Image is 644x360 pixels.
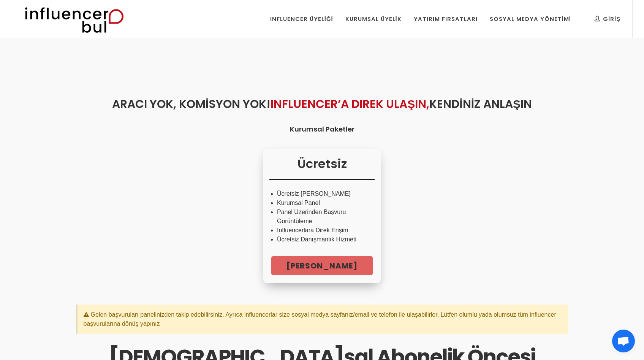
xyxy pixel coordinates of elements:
[414,15,478,23] div: Yatırım Fırsatları
[271,96,429,112] span: INFLUENCER’A DIREK ULAŞIN,
[345,15,402,23] div: Kurumsal Üyelik
[76,95,568,113] h2: ARACI YOK, KOMİSYON YOK! KENDİNİZ ANLAŞIN
[277,208,367,226] li: Panel Üzerinden Başvuru Görüntüleme
[78,304,568,334] div: Gelen başvuruları panelinizden takip edebilirsiniz. Ayrıca influencerlar size sosyal medya sayfan...
[269,155,375,180] h3: Ücretsiz
[490,15,571,23] div: Sosyal Medya Yönetimi
[612,330,635,352] div: Açık sohbet
[277,235,367,244] li: Ücretsiz Danışmanlık Hizmeti
[270,15,333,23] div: Influencer Üyeliği
[277,226,367,235] li: Influencerlara Direk Erişim
[595,15,620,23] div: Giriş
[271,256,373,275] a: [PERSON_NAME]
[277,198,367,208] li: Kurumsal Panel
[277,189,367,198] li: Ücretsiz [PERSON_NAME]
[76,124,568,134] h4: Kurumsal Paketler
